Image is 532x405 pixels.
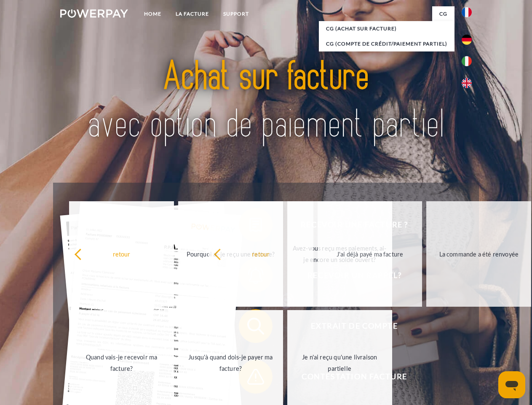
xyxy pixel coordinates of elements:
a: CG (achat sur facture) [319,21,454,36]
div: Quand vais-je recevoir ma facture? [74,351,169,374]
img: fr [462,7,472,17]
div: La commande a été renvoyée [431,248,526,259]
img: it [462,56,472,66]
div: Je n'ai reçu qu'une livraison partielle [292,351,387,374]
div: Pourquoi ai-je reçu une facture? [183,248,278,259]
img: logo-powerpay-white.svg [60,9,128,18]
div: retour [214,248,308,259]
a: CG [432,6,454,22]
a: Home [137,6,168,22]
a: Support [216,6,256,22]
img: title-powerpay_fr.svg [80,40,452,162]
img: en [462,78,472,88]
div: retour [74,248,169,259]
div: Jusqu'à quand dois-je payer ma facture? [183,351,278,374]
div: J'ai déjà payé ma facture [323,248,417,259]
img: de [462,35,472,45]
iframe: Bouton de lancement de la fenêtre de messagerie [498,371,525,398]
a: CG (Compte de crédit/paiement partiel) [319,36,454,51]
a: LA FACTURE [168,6,216,22]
